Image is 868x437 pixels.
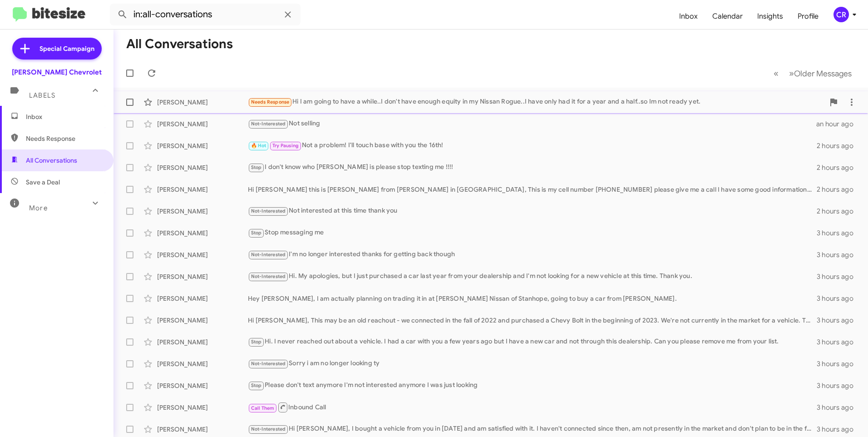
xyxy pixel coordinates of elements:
[29,91,55,99] span: Labels
[248,185,817,194] div: Hi [PERSON_NAME] this is [PERSON_NAME] from [PERSON_NAME] in [GEOGRAPHIC_DATA], This is my cell n...
[750,3,790,30] a: Insights
[817,316,861,325] div: 3 hours ago
[817,141,861,150] div: 2 hours ago
[272,143,299,149] span: Try Pausing
[248,249,817,260] div: I'm no longer interested thanks for getting back though
[817,359,861,368] div: 3 hours ago
[157,403,248,412] div: [PERSON_NAME]
[248,337,817,347] div: Hi. I never reached out about a vehicle. I had a car with you a few years ago but I have a new ca...
[251,361,286,367] span: Not-Interested
[29,204,48,212] span: More
[774,68,779,79] span: «
[248,162,817,173] div: I don't know who [PERSON_NAME] is please stop texting me !!!!
[12,68,102,77] div: [PERSON_NAME] Chevrolet
[817,403,861,412] div: 3 hours ago
[817,228,861,238] div: 3 hours ago
[251,164,262,170] span: Stop
[157,250,248,259] div: [PERSON_NAME]
[251,99,290,105] span: Needs Response
[248,228,817,238] div: Stop messaging me
[705,3,750,30] a: Calendar
[157,207,248,216] div: [PERSON_NAME]
[251,382,262,388] span: Stop
[817,207,861,216] div: 2 hours ago
[157,228,248,238] div: [PERSON_NAME]
[126,37,233,51] h1: All Conversations
[817,294,861,303] div: 3 hours ago
[789,68,794,79] span: »
[157,316,248,325] div: [PERSON_NAME]
[157,272,248,281] div: [PERSON_NAME]
[817,250,861,259] div: 3 hours ago
[251,273,286,279] span: Not-Interested
[817,338,861,347] div: 3 hours ago
[26,156,77,165] span: All Conversations
[251,143,266,149] span: 🔥 Hot
[826,7,858,22] button: CR
[157,359,248,368] div: [PERSON_NAME]
[251,426,286,432] span: Not-Interested
[794,69,852,79] span: Older Messages
[157,141,248,150] div: [PERSON_NAME]
[248,206,817,216] div: Not interested at this time thank you
[26,134,103,143] span: Needs Response
[672,3,705,30] a: Inbox
[817,381,861,390] div: 3 hours ago
[251,208,286,214] span: Not-Interested
[251,405,275,411] span: Call Them
[816,119,861,129] div: an hour ago
[248,380,817,391] div: Please don't text anymore I'm not interested anymore I was just looking
[248,294,817,303] div: Hey [PERSON_NAME], I am actually planning on trading it in at [PERSON_NAME] Nissan of Stanhope, g...
[248,119,816,129] div: Not selling
[768,64,784,83] button: Previous
[157,98,248,107] div: [PERSON_NAME]
[248,97,824,107] div: Hi I am going to have a while..I don't have enough equity in my Nissan Rogue..I have only had it ...
[26,112,103,121] span: Inbox
[784,64,857,83] button: Next
[157,294,248,303] div: [PERSON_NAME]
[833,7,849,22] div: CR
[248,424,817,434] div: Hi [PERSON_NAME], I bought a vehicle from you in [DATE] and am satisfied with it. I haven't conne...
[248,402,817,413] div: Inbound Call
[248,316,817,325] div: Hi [PERSON_NAME], This may be an old reachout - we connected in the fall of 2022 and purchased a ...
[790,3,826,30] a: Profile
[817,185,861,194] div: 2 hours ago
[26,178,60,187] span: Save a Deal
[248,358,817,369] div: Sorry i am no longer looking ty
[39,44,94,53] span: Special Campaign
[251,339,262,345] span: Stop
[12,38,102,60] a: Special Campaign
[157,163,248,172] div: [PERSON_NAME]
[251,121,286,127] span: Not-Interested
[157,185,248,194] div: [PERSON_NAME]
[817,163,861,172] div: 2 hours ago
[769,64,857,83] nav: Page navigation example
[248,271,817,282] div: Hi. My apologies, but I just purchased a car last year from your dealership and I'm not looking f...
[251,230,262,236] span: Stop
[157,425,248,434] div: [PERSON_NAME]
[817,272,861,281] div: 3 hours ago
[157,338,248,347] div: [PERSON_NAME]
[817,425,861,434] div: 3 hours ago
[157,381,248,390] div: [PERSON_NAME]
[110,4,301,25] input: Search
[157,119,248,129] div: [PERSON_NAME]
[251,252,286,258] span: Not-Interested
[248,140,817,151] div: Not a problem! I'll touch base with you the 16th!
